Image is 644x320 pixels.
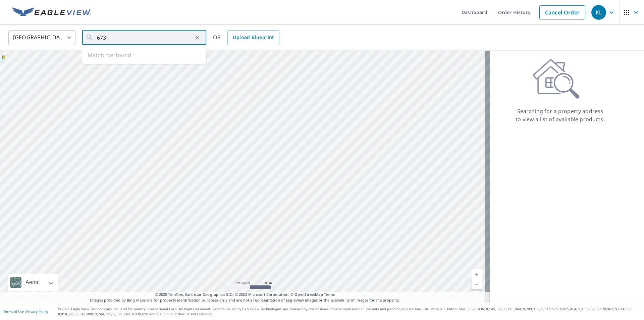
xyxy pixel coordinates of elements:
a: Current Level 5, Zoom Out [472,279,482,289]
a: Cancel Order [539,5,585,19]
span: © 2025 TomTom, Earthstar Geographics SIO, © 2025 Microsoft Corporation, © [155,292,335,298]
p: | [3,310,48,314]
a: Upload Blueprint [227,30,279,45]
a: Terms [324,292,335,297]
div: KL [591,5,606,20]
p: Searching for a property address to view a list of available products. [515,107,605,123]
div: [GEOGRAPHIC_DATA] [8,28,75,47]
input: Search by address or latitude-longitude [97,28,193,47]
a: Current Level 5, Zoom In [472,269,482,279]
a: Terms of Use [3,309,24,314]
div: Aerial [8,274,58,291]
div: OR [213,30,279,45]
img: EV Logo [12,7,91,17]
button: Clear [193,33,202,42]
div: Aerial [23,274,42,291]
a: Privacy Policy [26,309,48,314]
p: © 2025 Eagle View Technologies, Inc. and Pictometry International Corp. All Rights Reserved. Repo... [58,307,641,317]
span: Upload Blueprint [233,33,274,42]
a: OpenStreetMap [294,292,323,297]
